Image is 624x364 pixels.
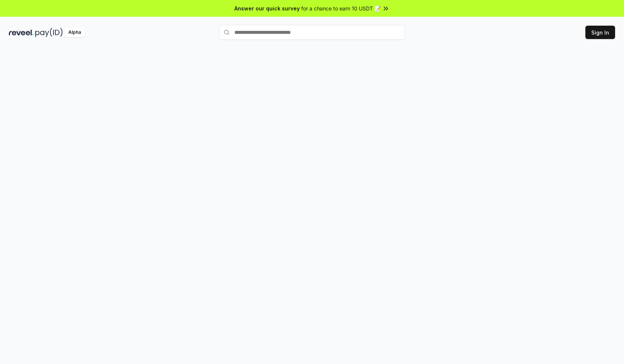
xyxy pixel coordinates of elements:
[234,4,300,12] span: Answer our quick survey
[35,28,63,37] img: pay_id
[585,26,615,39] button: Sign In
[9,28,34,37] img: reveel_dark
[301,4,381,12] span: for a chance to earn 10 USDT 📝
[64,28,85,37] div: Alpha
